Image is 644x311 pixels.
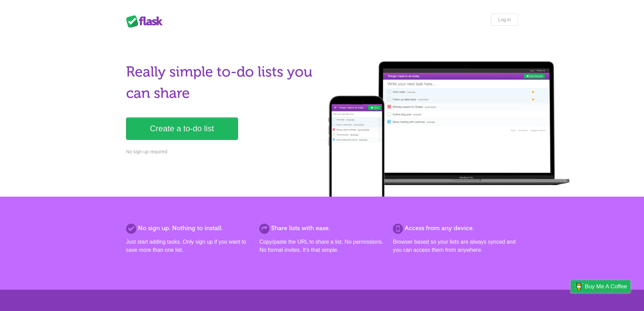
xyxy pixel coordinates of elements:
h2: No sign up. Nothing to install. [126,224,251,233]
div: Flask Lists [126,15,167,27]
span: Buy me a coffee [585,281,627,292]
h1: Really simple to-do lists you can share [126,61,318,104]
p: No sign up required [126,148,318,155]
h2: Access from any device. [393,224,518,233]
a: Log in [491,14,518,26]
a: Create a to-do list [126,117,238,140]
p: Just start adding tasks. Only sign up if you want to save more than one list. [126,238,251,254]
img: Buy me a coffee [574,281,583,292]
p: Copy/paste the URL to share a list. No permissions. No formal invites. It's that simple. [259,238,384,254]
a: Buy me a coffee [571,280,630,293]
p: Browser based so your lists are always synced and you can access them from anywhere. [393,238,518,254]
h2: Share lists with ease. [259,224,384,233]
